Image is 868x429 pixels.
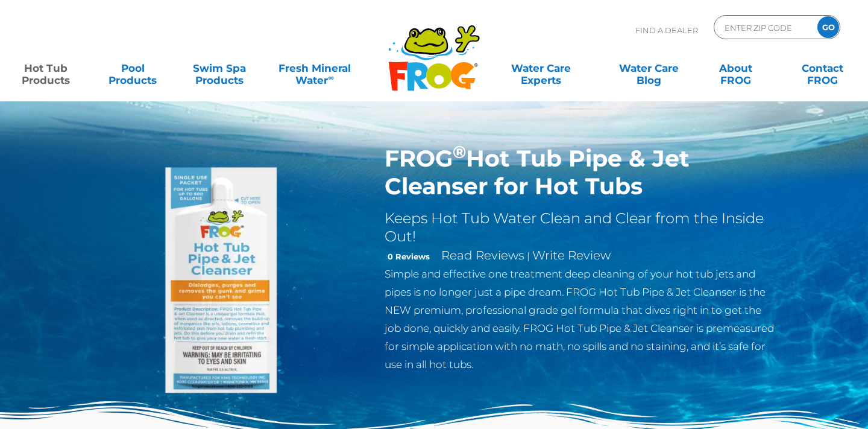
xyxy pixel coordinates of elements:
a: Water CareBlog [615,56,682,80]
sup: ® [453,141,466,162]
input: Zip Code Form [723,19,805,36]
strong: 0 Reviews [388,252,430,261]
h2: Keeps Hot Tub Water Clean and Clear from the Inside Out! [385,209,778,246]
a: AboutFROG [702,56,769,80]
a: Read Reviews [441,248,524,262]
sup: ∞ [328,73,333,82]
a: Write Review [532,248,611,262]
img: Hot-Tub-Pipe-Jet-Cleanser-Singular-Packet_500x500.webp [90,145,366,421]
a: Water CareExperts [486,56,596,80]
a: ContactFROG [788,56,856,80]
a: Hot TubProducts [12,56,80,80]
p: Simple and effective one treatment deep cleaning of your hot tub jets and pipes is no longer just... [385,265,778,373]
span: | [527,250,530,262]
a: Fresh MineralWater∞ [272,56,357,80]
a: Swim SpaProducts [186,56,253,80]
h1: FROG Hot Tub Pipe & Jet Cleanser for Hot Tubs [385,145,778,200]
p: Find A Dealer [635,15,698,45]
a: PoolProducts [99,56,166,80]
input: GO [817,16,839,38]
